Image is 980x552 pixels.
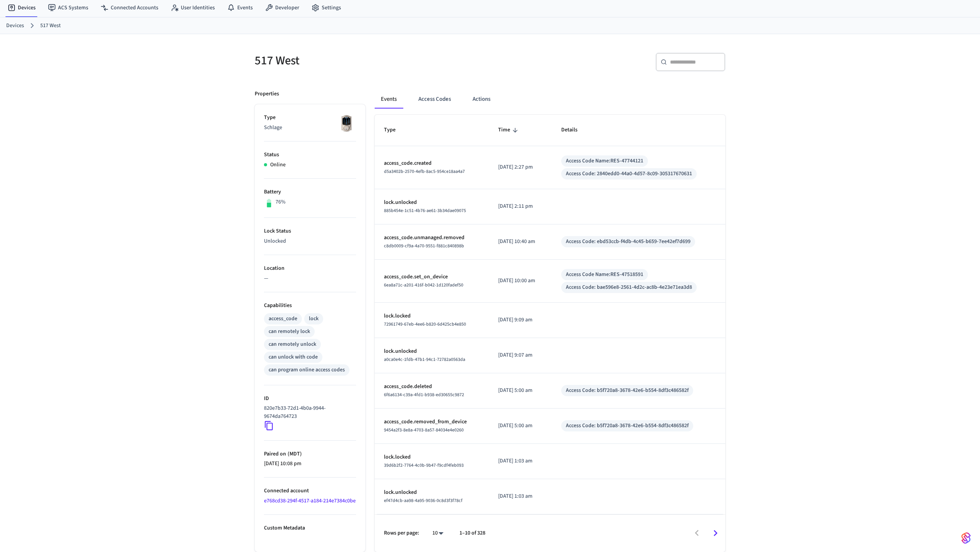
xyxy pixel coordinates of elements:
[264,114,356,122] p: Type
[264,227,356,235] p: Lock Status
[264,124,356,132] p: Schlage
[264,264,356,273] p: Location
[566,157,643,165] div: Access Code Name: RES-47744121
[384,207,466,214] span: 885b454e-1c51-4b76-ae61-3b34dae09075
[384,159,480,167] p: access_code.created
[42,1,94,15] a: ACS Systems
[375,90,725,109] div: ant example
[384,168,465,175] span: d5a3402b-2570-4efb-8ac5-954ce18aa4a7
[269,315,297,323] div: access_code
[264,450,356,458] p: Paired on
[255,90,279,98] p: Properties
[264,151,356,159] p: Status
[706,524,725,542] button: Go to next page
[384,321,466,328] span: 72961749-67eb-4ee6-b820-6d425cb4e850
[264,404,353,421] p: 820e7b33-72d1-4b0a-9944-9674da764723
[384,383,480,391] p: access_code.deleted
[264,395,356,403] p: ID
[264,497,356,505] a: e768cd38-294f-4517-a184-214e7384c0be
[498,277,542,285] p: [DATE] 10:00 am
[566,238,690,246] div: Access Code: ebd53ccb-f4db-4c45-b659-7ee42ef7d699
[961,532,971,544] img: SeamLogoGradient.69752ec5.svg
[498,386,542,395] p: [DATE] 5:00 am
[2,1,42,15] a: Devices
[286,450,302,458] span: ( MDT )
[566,422,689,430] div: Access Code: b5f720a8-3678-42e6-b554-8df3c486582f
[498,492,542,500] p: [DATE] 1:03 am
[566,170,692,178] div: Access Code: 2840edd0-44a0-4d57-8c09-305317670631
[264,188,356,196] p: Battery
[384,497,463,504] span: ef47d4cb-aa98-4a95-9036-0c8d3f3f78cf
[384,282,463,288] span: 6ea8a71c-a201-416f-b042-1d120fadef50
[269,340,316,348] div: can remotely unlock
[269,328,310,336] div: can remotely lock
[384,488,480,497] p: lock.unlocked
[269,353,318,361] div: can unlock with code
[6,22,24,30] a: Devices
[276,198,286,206] p: 76%
[498,422,542,430] p: [DATE] 5:00 am
[384,529,419,537] p: Rows per page:
[498,351,542,359] p: [DATE] 9:07 am
[384,312,480,320] p: lock.locked
[164,1,221,15] a: User Identities
[384,234,480,242] p: access_code.unmanaged.removed
[459,529,485,537] p: 1–10 of 328
[566,283,692,292] div: Access Code: bae596e8-2561-4d2c-ac8b-4e23e71ea3d8
[264,460,356,468] p: [DATE] 10:08 pm
[270,161,286,169] p: Online
[384,427,464,433] span: 9454a2f3-8e8a-4703-8a57-84034e4e0260
[428,528,447,539] div: 10
[375,90,403,109] button: Events
[384,124,406,136] span: Type
[498,124,520,136] span: Time
[269,366,345,374] div: can program online access codes
[561,124,588,136] span: Details
[566,271,643,279] div: Access Code Name: RES-47518591
[264,274,356,283] p: —
[412,90,457,109] button: Access Codes
[384,356,465,363] span: a0ca0e4c-1fdb-47b1-94c1-72782a0563da
[384,392,464,398] span: 6f6a6134-c39a-4fd1-b938-ed30655c9872
[384,453,480,461] p: lock.locked
[264,302,356,310] p: Capabilities
[498,457,542,465] p: [DATE] 1:03 am
[498,238,542,246] p: [DATE] 10:40 am
[264,487,356,495] p: Connected account
[337,114,356,133] img: Schlage Sense Smart Deadbolt with Camelot Trim, Front
[264,237,356,245] p: Unlocked
[264,524,356,532] p: Custom Metadata
[305,1,347,15] a: Settings
[309,315,319,323] div: lock
[384,418,480,426] p: access_code.removed_from_device
[384,273,480,281] p: access_code.set_on_device
[255,53,485,69] h5: 517 West
[94,1,164,15] a: Connected Accounts
[384,347,480,355] p: lock.unlocked
[498,316,542,324] p: [DATE] 9:09 am
[466,90,497,109] button: Actions
[375,115,725,514] table: sticky table
[384,243,464,249] span: c8db0009-cf9a-4a70-9551-f881c840898b
[221,1,259,15] a: Events
[498,163,542,171] p: [DATE] 2:27 pm
[498,202,542,210] p: [DATE] 2:11 pm
[384,462,464,469] span: 39d6b2f2-7764-4c0b-9b47-f9cdf4feb093
[40,22,61,30] a: 517 West
[566,386,689,395] div: Access Code: b5f720a8-3678-42e6-b554-8df3c486582f
[259,1,305,15] a: Developer
[384,198,480,207] p: lock.unlocked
